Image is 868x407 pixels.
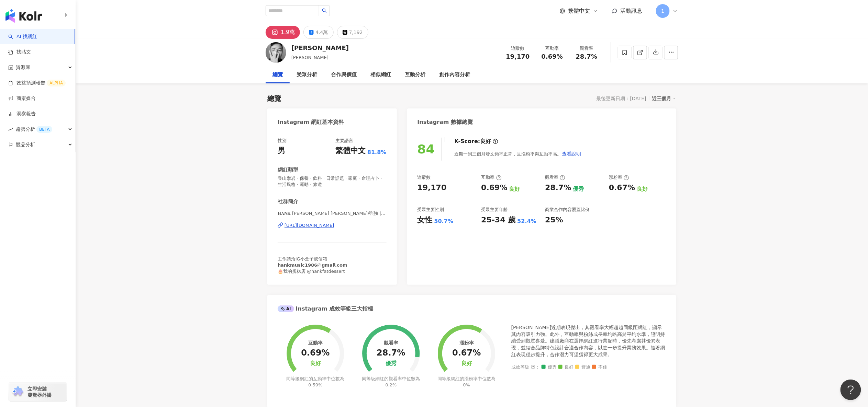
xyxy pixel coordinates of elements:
div: 觀看率 [384,340,398,346]
div: 近三個月 [652,94,676,103]
span: 登山攀岩 · 保養 · 飲料 · 日常話題 · 家庭 · 命理占卜 · 生活風格 · 運動 · 旅遊 [278,175,387,188]
img: logo [5,9,42,23]
div: 良好 [480,138,491,145]
iframe: Help Scout Beacon - Open [841,380,861,400]
div: 觀看率 [574,45,600,52]
div: 繁體中文 [335,146,366,156]
div: 總覽 [267,94,281,103]
button: 1.9萬 [266,26,300,39]
div: Instagram 成效等級三大指標 [278,305,373,313]
div: 良好 [310,360,321,367]
span: 良好 [558,365,574,370]
span: 0.69% [542,53,563,60]
div: 84 [418,142,435,156]
div: 社群簡介 [278,198,298,205]
div: 50.7% [434,218,454,225]
div: 男 [278,146,285,156]
div: 互動率 [481,174,501,181]
span: 查看說明 [562,151,581,156]
div: 優秀 [573,185,584,193]
span: 𝐇𝐀𝐍𝐊 [PERSON_NAME] [PERSON_NAME]/強強 | hankwuwuwu [278,210,387,217]
div: 4.4萬 [315,27,328,37]
span: 不佳 [592,365,607,370]
a: 商案媒合 [8,95,36,102]
a: searchAI 找網紅 [8,33,37,40]
div: K-Score : [455,138,498,145]
div: 成效等級 ： [511,365,666,370]
div: 追蹤數 [418,174,431,181]
div: 互動率 [308,340,323,346]
div: 漲粉率 [609,174,629,181]
div: 女性 [418,215,433,225]
a: 找貼文 [8,49,31,56]
div: [PERSON_NAME]近期表現傑出，其觀看率大幅超越同級距網紅，顯示其內容吸引力強。此外，互動率與粉絲成長率均略高於平均水準，證明持續受到觀眾喜愛。建議廠商在選擇網紅進行業配時，優先考慮其優... [511,324,666,358]
span: search [322,8,327,13]
div: 同等級網紅的觀看率中位數為 [361,376,421,388]
span: 普通 [575,365,590,370]
div: 優秀 [386,360,397,367]
div: 商業合作內容覆蓋比例 [545,207,590,213]
div: 0.69% [481,183,507,193]
div: 網紅類型 [278,166,298,174]
div: 互動分析 [405,71,425,79]
span: 0% [463,382,470,387]
div: 相似網紅 [370,71,391,79]
div: 總覽 [272,71,283,79]
div: 主要語言 [335,138,353,144]
div: 受眾分析 [297,71,317,79]
span: 28.7% [576,53,597,60]
div: [PERSON_NAME] [291,44,349,52]
span: 優秀 [542,365,557,370]
div: 互動率 [539,45,565,52]
div: 受眾主要性別 [418,207,444,213]
div: 25% [545,215,563,225]
div: 良好 [461,360,472,367]
a: chrome extension立即安裝 瀏覽器外掛 [9,383,67,401]
div: 近期一到三個月發文頻率正常，且漲粉率與互動率高。 [455,147,582,161]
div: BETA [36,126,52,133]
div: 追蹤數 [505,45,531,52]
span: 19,170 [506,53,530,60]
div: 0.67% [452,348,481,358]
span: [PERSON_NAME] [291,55,329,60]
span: 趨勢分析 [16,121,52,137]
div: 良好 [637,185,648,193]
a: [URL][DOMAIN_NAME] [278,222,387,229]
span: 0.59% [308,382,322,387]
div: 0.69% [301,348,330,358]
div: 合作與價值 [331,71,357,79]
div: Instagram 網紅基本資料 [278,118,344,126]
div: 1.9萬 [281,27,295,37]
img: KOL Avatar [266,42,286,63]
div: 0.67% [609,183,635,193]
span: 工作請洽IG小盒子或信箱 𝗵𝗮𝗻𝗸𝗺𝘂𝘀𝗶𝗰𝟭𝟵𝟴𝟲@𝗴𝗺𝗮𝗶𝗹.𝗰𝗼𝗺 🎂我的蛋糕店 @hankfatdessert [278,256,347,274]
div: 漲粉率 [459,340,474,346]
div: 觀看率 [545,174,565,181]
button: 7,192 [337,26,368,39]
div: 28.7% [377,348,405,358]
span: rise [8,127,13,132]
div: 受眾主要年齡 [481,207,508,213]
button: 4.4萬 [303,26,333,39]
div: 19,170 [418,183,447,193]
span: 競品分析 [16,137,35,152]
span: 0.2% [385,382,397,387]
span: 立即安裝 瀏覽器外掛 [27,386,52,398]
span: 資源庫 [16,60,30,75]
div: 28.7% [545,183,571,193]
div: 良好 [509,185,520,193]
div: Instagram 數據總覽 [418,118,473,126]
div: 7,192 [349,27,363,37]
div: 性別 [278,138,287,144]
div: 創作內容分析 [439,71,470,79]
a: 效益預測報告ALPHA [8,80,66,86]
img: chrome extension [11,386,24,397]
div: 同等級網紅的互動率中位數為 [286,376,346,388]
button: 查看說明 [562,147,582,161]
div: 同等級網紅的漲粉率中位數為 [437,376,497,388]
div: AI [278,305,294,312]
div: 52.4% [518,218,537,225]
span: 1 [661,7,665,15]
span: 活動訊息 [620,8,642,14]
span: 繁體中文 [568,7,590,15]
